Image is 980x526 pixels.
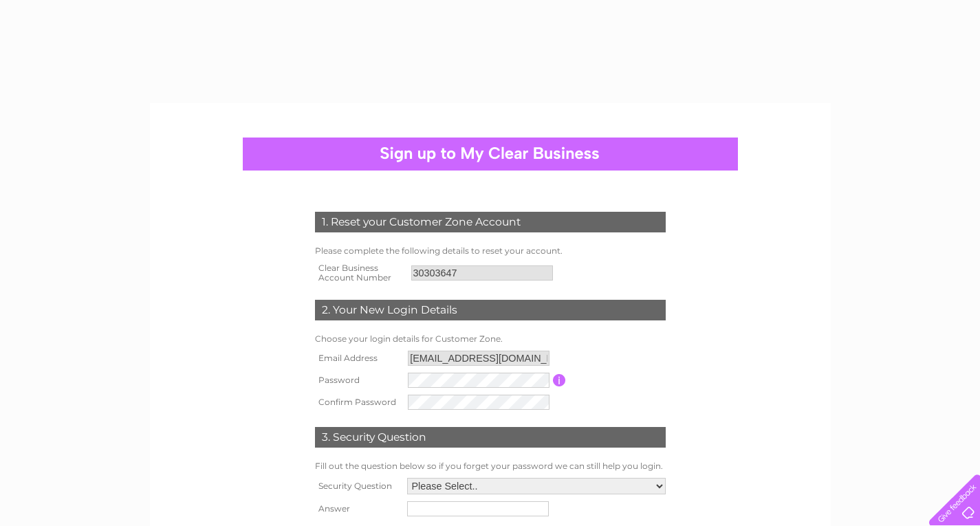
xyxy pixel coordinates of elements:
[315,300,666,320] div: 2. Your New Login Details
[312,458,669,474] td: Fill out the question below so if you forget your password we can still help you login.
[312,243,669,259] td: Please complete the following details to reset your account.
[315,427,666,448] div: 3. Security Question
[312,498,404,520] th: Answer
[312,347,405,369] th: Email Address
[312,259,408,287] th: Clear Business Account Number
[553,374,566,386] input: Information
[312,474,404,498] th: Security Question
[312,391,405,413] th: Confirm Password
[315,212,666,232] div: 1. Reset your Customer Zone Account
[312,331,669,347] td: Choose your login details for Customer Zone.
[312,369,405,391] th: Password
